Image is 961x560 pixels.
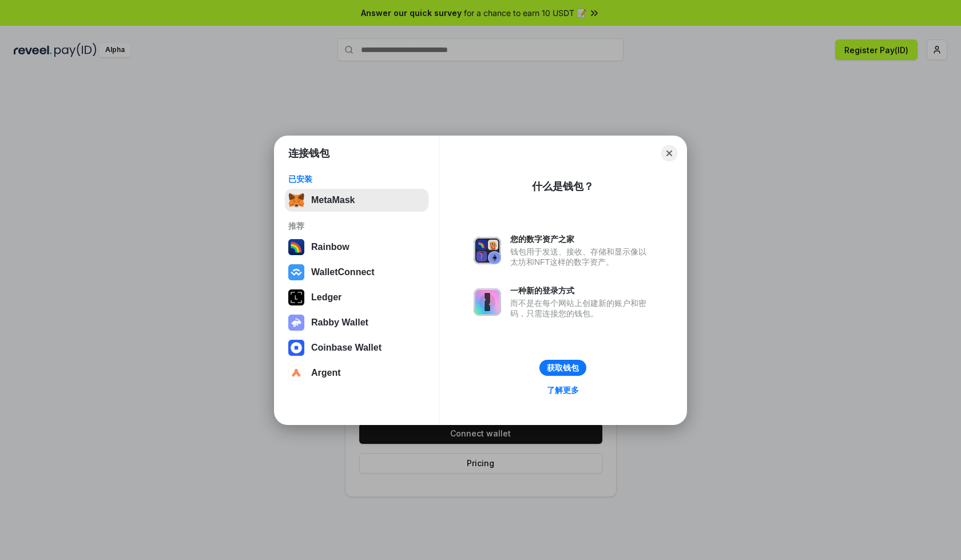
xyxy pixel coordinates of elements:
[540,383,586,398] a: 了解更多
[510,285,652,296] div: 一种新的登录方式
[288,264,304,280] img: svg+xml,%3Csvg%20width%3D%2228%22%20height%3D%2228%22%20viewBox%3D%220%200%2028%2028%22%20fill%3D...
[547,363,579,373] div: 获取钱包
[510,234,652,244] div: 您的数字资产之家
[288,174,425,184] div: 已安装
[311,292,341,303] div: Ledger
[285,362,428,384] button: Argent
[474,237,501,264] img: svg+xml,%3Csvg%20xmlns%3D%22http%3A%2F%2Fwww.w3.org%2F2000%2Fsvg%22%20fill%3D%22none%22%20viewBox...
[311,242,350,252] div: Rainbow
[510,298,652,319] div: 而不是在每个网站上创建新的账户和密码，只需连接您的钱包。
[285,189,428,212] button: MetaMask
[510,247,652,267] div: 钱包用于发送、接收、存储和显示像以太坊和NFT这样的数字资产。
[661,145,677,161] button: Close
[288,340,304,356] img: svg+xml,%3Csvg%20width%3D%2228%22%20height%3D%2228%22%20viewBox%3D%220%200%2028%2028%22%20fill%3D...
[288,146,329,160] h1: 连接钱包
[288,315,304,331] img: svg+xml,%3Csvg%20xmlns%3D%22http%3A%2F%2Fwww.w3.org%2F2000%2Fsvg%22%20fill%3D%22none%22%20viewBox...
[311,195,355,205] div: MetaMask
[288,289,304,305] img: svg+xml,%3Csvg%20xmlns%3D%22http%3A%2F%2Fwww.w3.org%2F2000%2Fsvg%22%20width%3D%2228%22%20height%3...
[532,180,594,193] div: 什么是钱包？
[288,239,304,255] img: svg+xml,%3Csvg%20width%3D%22120%22%20height%3D%22120%22%20viewBox%3D%220%200%20120%20120%22%20fil...
[288,365,304,381] img: svg+xml,%3Csvg%20width%3D%2228%22%20height%3D%2228%22%20viewBox%3D%220%200%2028%2028%22%20fill%3D...
[474,288,501,316] img: svg+xml,%3Csvg%20xmlns%3D%22http%3A%2F%2Fwww.w3.org%2F2000%2Fsvg%22%20fill%3D%22none%22%20viewBox...
[311,317,368,328] div: Rabby Wallet
[285,236,428,259] button: Rainbow
[288,221,425,231] div: 推荐
[285,261,428,284] button: WalletConnect
[285,286,428,309] button: Ledger
[311,368,341,378] div: Argent
[539,360,586,376] button: 获取钱包
[311,343,382,353] div: Coinbase Wallet
[285,311,428,334] button: Rabby Wallet
[547,385,579,395] div: 了解更多
[288,192,304,208] img: svg+xml,%3Csvg%20fill%3D%22none%22%20height%3D%2233%22%20viewBox%3D%220%200%2035%2033%22%20width%...
[285,336,428,359] button: Coinbase Wallet
[311,267,375,277] div: WalletConnect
